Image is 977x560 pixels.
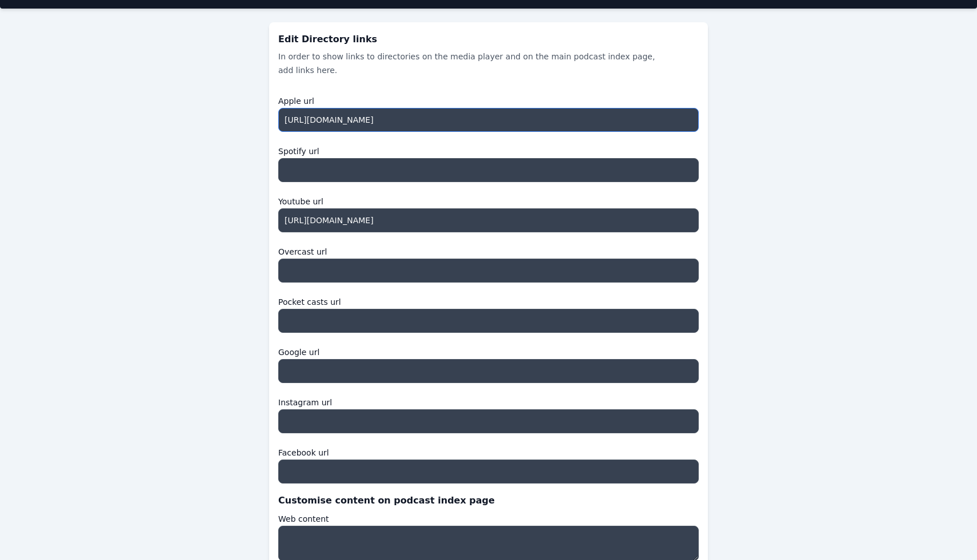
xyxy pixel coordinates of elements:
label: Facebook url [278,442,699,460]
label: Spotify url [278,141,699,158]
label: Youtube url [278,191,699,208]
label: Google url [278,342,699,359]
h3: Customise content on podcast index page [278,493,699,509]
label: Overcast url [278,241,699,259]
label: Pocket casts url [278,292,699,309]
label: Web content [278,509,699,526]
label: Instagram url [278,392,699,409]
label: Apple url [278,91,699,108]
h3: Edit Directory links [278,31,699,47]
p: In order to show links to directories on the media player and on the main podcast index page, add... [278,50,662,77]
